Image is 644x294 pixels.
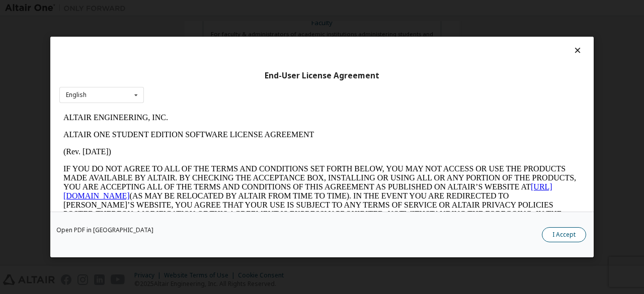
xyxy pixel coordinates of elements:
[66,92,87,98] div: English
[4,38,521,47] p: (Rev. [DATE])
[4,73,493,91] a: [URL][DOMAIN_NAME]
[4,4,521,13] p: ALTAIR ENGINEERING, INC.
[56,227,153,233] a: Open PDF in [GEOGRAPHIC_DATA]
[4,21,521,30] p: ALTAIR ONE STUDENT EDITION SOFTWARE LICENSE AGREEMENT
[59,71,585,81] div: End-User License Agreement
[542,227,586,242] button: I Accept
[4,55,521,137] p: IF YOU DO NOT AGREE TO ALL OF THE TERMS AND CONDITIONS SET FORTH BELOW, YOU MAY NOT ACCESS OR USE...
